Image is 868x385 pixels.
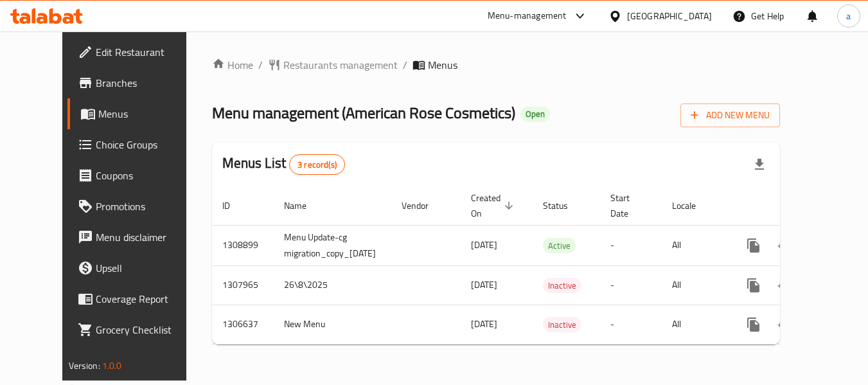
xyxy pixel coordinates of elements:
a: Upsell [67,253,208,283]
a: Home [212,57,253,73]
td: All [662,305,728,344]
a: Coverage Report [67,283,208,314]
span: Version: [69,357,100,374]
span: Locale [672,198,713,213]
span: Menus [98,106,197,121]
span: ID [222,198,247,213]
span: Vendor [402,198,445,213]
span: Restaurants management [283,57,398,73]
div: [GEOGRAPHIC_DATA] [627,9,712,23]
td: 1306637 [212,305,274,344]
div: Export file [744,149,775,180]
td: Menu Update-cg migration_copy_[DATE] [274,225,391,265]
li: / [403,57,407,73]
td: - [600,225,662,265]
nav: breadcrumb [212,57,781,73]
span: Created On [471,190,517,221]
a: Promotions [67,191,208,222]
span: Menu management ( American Rose Cosmetics ) [212,98,515,127]
td: - [600,305,662,344]
span: [DATE] [471,276,497,293]
a: Grocery Checklist [67,314,208,345]
a: Menus [67,98,208,129]
span: 1.0.0 [102,357,122,374]
button: more [738,270,769,301]
div: Inactive [543,278,581,293]
a: Branches [67,67,208,98]
span: Inactive [543,318,581,332]
span: [DATE] [471,237,497,253]
button: more [738,230,769,261]
td: All [662,225,728,265]
button: Add New Menu [680,103,780,127]
div: Total records count [289,154,345,175]
span: 3 record(s) [290,159,344,171]
a: Choice Groups [67,129,208,160]
li: / [258,57,263,73]
span: Add New Menu [691,107,770,123]
button: more [738,309,769,340]
span: Open [520,109,550,120]
span: Choice Groups [96,137,197,152]
span: Start Date [610,190,646,221]
button: Change Status [769,309,800,340]
td: New Menu [274,305,391,344]
td: - [600,265,662,305]
span: Grocery Checklist [96,322,197,337]
span: Branches [96,75,197,91]
span: Promotions [96,199,197,214]
a: Edit Restaurant [67,37,208,67]
span: Inactive [543,278,581,293]
span: [DATE] [471,316,497,332]
span: Active [543,238,576,253]
span: Upsell [96,260,197,276]
div: Menu-management [488,8,567,24]
a: Menu disclaimer [67,222,208,253]
td: 1308899 [212,225,274,265]
a: Restaurants management [268,57,398,73]
span: a [846,9,851,23]
div: Open [520,107,550,122]
button: Change Status [769,230,800,261]
button: Change Status [769,270,800,301]
span: Menu disclaimer [96,229,197,245]
span: Name [284,198,323,213]
td: 26\8\2025 [274,265,391,305]
span: Edit Restaurant [96,44,197,60]
td: All [662,265,728,305]
span: Status [543,198,585,213]
td: 1307965 [212,265,274,305]
div: Inactive [543,317,581,332]
span: Menus [428,57,457,73]
span: Coverage Report [96,291,197,307]
h2: Menus List [222,154,345,175]
div: Active [543,238,576,253]
a: Coupons [67,160,208,191]
span: Coupons [96,168,197,183]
